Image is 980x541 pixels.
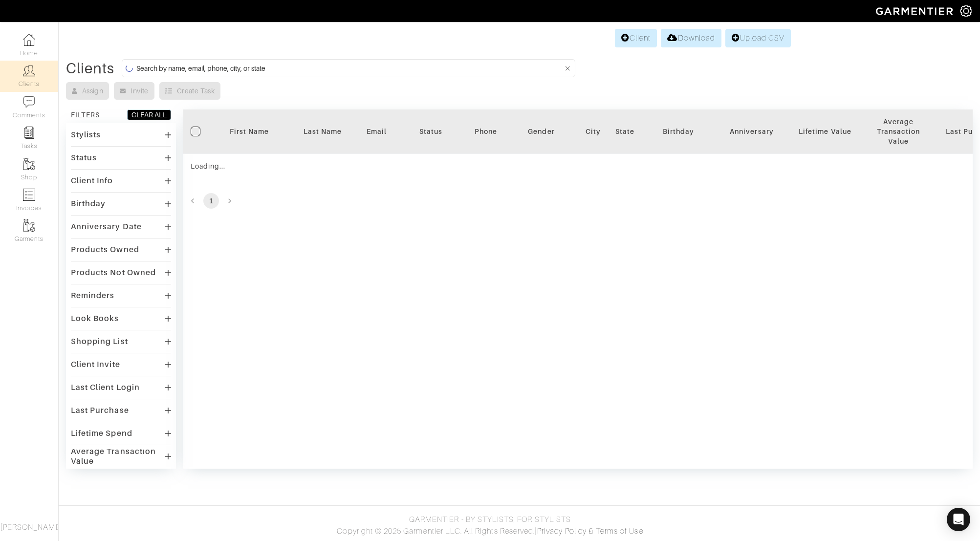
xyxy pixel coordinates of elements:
[293,127,352,136] div: Last Name
[136,62,563,74] input: Search by name, email, phone, city, or state
[71,291,114,301] div: Reminders
[947,508,970,531] div: Open Intercom Messenger
[183,193,973,209] nav: pagination navigation
[23,96,35,108] img: comment-icon-a0a6a9ef722e966f86d9cbdc48e553b5cf19dbc54f86b18d962a5391bc8f6eb6.png
[23,189,35,201] img: orders-icon-0abe47150d42831381b5fb84f609e132dff9fe21cb692f30cb5eec754e2cba89.png
[286,109,359,154] th: Toggle SortBy
[71,429,132,438] div: Lifetime Spend
[66,64,114,73] div: Clients
[394,109,467,154] th: Toggle SortBy
[649,127,708,136] div: Birthday
[871,2,960,20] img: garmentier-logo-header-white-b43fb05a5012e4ada735d5af1a66efaba907eab6374d6393d1fbf88cb4ef424d.png
[715,109,788,154] th: Toggle SortBy
[642,109,715,154] th: Toggle SortBy
[213,109,286,154] th: Toggle SortBy
[722,127,781,136] div: Anniversary
[505,109,578,154] th: Toggle SortBy
[661,29,721,47] a: Download
[960,5,972,17] img: gear-icon-white-bd11855cb880d31180b6d7d6211b90ccbf57a29d726f0c71d8c61bd08dd39cc2.png
[869,117,928,146] div: Average Transaction Value
[401,127,460,136] div: Status
[788,109,862,154] th: Toggle SortBy
[71,199,106,209] div: Birthday
[71,337,128,346] div: Shopping List
[71,406,129,415] div: Last Purchase
[71,222,142,232] div: Anniversary Date
[71,268,156,278] div: Products Not Owned
[203,193,219,209] button: page 1
[23,34,35,46] img: dashboard-icon-dbcd8f5a0b271acd01030246c82b418ddd0df26cd7fceb0bd07c9910d44c42f6.png
[615,127,634,136] div: State
[71,447,165,466] div: Average Transaction Value
[796,127,854,136] div: Lifetime Value
[475,127,497,136] div: Phone
[71,383,140,392] div: Last Client Login
[71,153,97,163] div: Status
[71,245,139,255] div: Products Owned
[127,109,171,120] button: CLEAR ALL
[23,158,35,170] img: garments-icon-b7da505a4dc4fd61783c78ac3ca0ef83fa9d6f193b1c9dc38574b1d14d53ca28.png
[862,109,935,154] th: Toggle SortBy
[131,110,167,120] div: CLEAR ALL
[537,527,643,536] a: Privacy Policy & Terms of Use
[337,527,535,536] span: Copyright © 2025 Garmentier LLC. All Rights Reserved.
[71,176,113,186] div: Client Info
[71,130,101,140] div: Stylists
[615,29,657,47] a: Client
[23,65,35,77] img: clients-icon-6bae9207a08558b7cb47a8932f037763ab4055f8c8b6bfacd5dc20c3e0201464.png
[71,314,119,324] div: Look Books
[23,127,35,139] img: reminder-icon-8004d30b9f0a5d33ae49ab947aed9ed385cf756f9e5892f1edd6e32f2345188e.png
[71,110,100,120] div: FILTERS
[512,127,571,136] div: Gender
[725,29,791,47] a: Upload CSV
[71,360,120,369] div: Client Invite
[220,127,279,136] div: First Name
[191,161,387,171] div: Loading...
[23,219,35,232] img: garments-icon-b7da505a4dc4fd61783c78ac3ca0ef83fa9d6f193b1c9dc38574b1d14d53ca28.png
[586,127,601,136] div: City
[367,127,387,136] div: Email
